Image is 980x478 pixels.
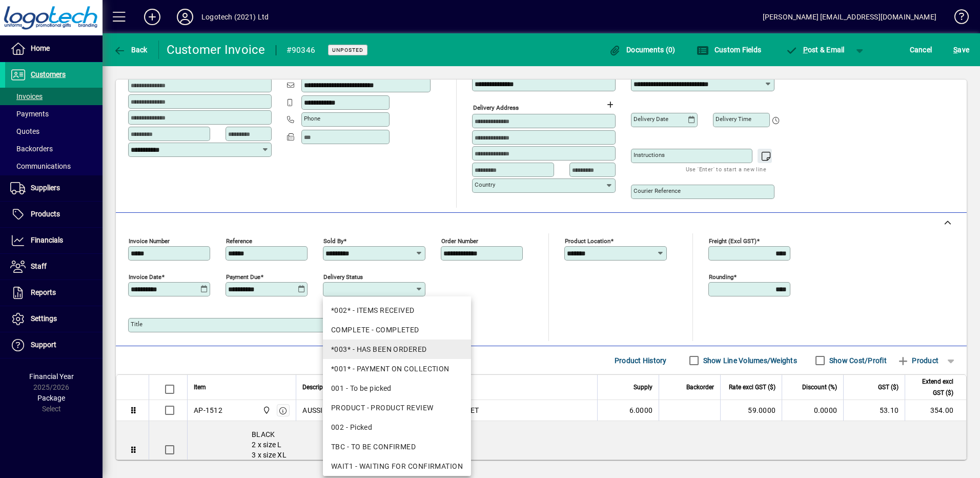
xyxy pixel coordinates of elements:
[31,341,56,349] span: Support
[10,127,39,135] span: Quotes
[701,355,797,366] label: Show Line Volumes/Weights
[10,92,43,101] span: Invoices
[602,96,618,113] button: Choose address
[475,181,495,188] mat-label: Country
[763,9,936,25] div: [PERSON_NAME] [EMAIL_ADDRESS][DOMAIN_NAME]
[111,41,150,59] button: Back
[610,351,671,370] button: Product History
[10,145,53,153] span: Backorders
[331,344,463,355] div: *003* - HAS BEEN ORDERED
[201,9,269,25] div: Logotech (2021) Ltd
[31,44,50,52] span: Home
[897,352,938,369] span: Product
[5,88,103,105] a: Invoices
[323,379,471,398] mat-option: 001 - To be picked
[905,400,966,421] td: 354.00
[709,237,757,245] mat-label: Freight (excl GST)
[194,405,222,415] div: AP-1512
[5,105,103,123] a: Payments
[31,184,60,192] span: Suppliers
[331,403,463,413] div: PRODUCT - PRODUCT REVIEW
[5,175,103,201] a: Suppliers
[323,320,471,340] mat-option: COMPLETE - COMPLETED
[331,461,463,472] div: WAIT1 - WAITING FOR CONFIRMATION
[892,351,944,370] button: Product
[5,202,103,227] a: Products
[323,417,471,437] mat-option: 002 - Picked
[113,46,148,54] span: Back
[323,456,471,476] mat-option: WAIT1 - WAITING FOR CONFIRMATION
[331,305,463,316] div: *002* - ITEMS RECEIVED
[827,355,887,366] label: Show Cost/Profit
[323,301,471,320] mat-option: *002* - ITEMS RECEIVED
[226,237,252,245] mat-label: Reference
[331,383,463,394] div: 001 - To be picked
[323,437,471,456] mat-option: TBC - TO BE CONFIRMED
[304,115,320,122] mat-label: Phone
[565,237,610,245] mat-label: Product location
[31,288,56,296] span: Reports
[103,41,159,59] app-page-header-button: Back
[5,157,103,175] a: Communications
[331,442,463,452] div: TBC - TO BE CONFIRMED
[5,140,103,157] a: Backorders
[323,359,471,379] mat-option: *001* - PAYMENT ON COLLECTION
[5,280,103,306] a: Reports
[136,8,169,26] button: Add
[802,382,837,393] span: Discount (%)
[951,41,972,59] button: Save
[131,321,142,328] mat-label: Title
[10,162,71,170] span: Communications
[629,405,653,415] span: 6.0000
[907,41,935,59] button: Cancel
[331,364,463,374] div: *001* - PAYMENT ON COLLECTION
[323,340,471,359] mat-option: *003* - HAS BEEN ORDERED
[843,400,905,421] td: 53.10
[686,163,766,175] mat-hint: Use 'Enter' to start a new line
[878,382,899,393] span: GST ($)
[634,187,681,194] mat-label: Courier Reference
[331,325,463,335] div: COMPLETE - COMPLETED
[129,273,161,281] mat-label: Invoice date
[31,70,66,78] span: Customers
[31,262,47,270] span: Staff
[29,372,74,381] span: Financial Year
[31,210,60,218] span: Products
[686,382,714,393] span: Backorder
[606,41,678,59] button: Documents (0)
[910,42,932,58] span: Cancel
[5,306,103,332] a: Settings
[694,41,764,59] button: Custom Fields
[331,422,463,433] div: 002 - Picked
[323,237,343,245] mat-label: Sold by
[323,273,363,281] mat-label: Delivery status
[5,123,103,140] a: Quotes
[785,46,845,54] span: ost & Email
[5,228,103,253] a: Financials
[5,254,103,280] a: Staff
[332,47,363,53] span: Unposted
[169,8,201,26] button: Profile
[129,237,170,245] mat-label: Invoice number
[5,332,103,358] a: Support
[5,36,103,62] a: Home
[441,237,478,245] mat-label: Order number
[911,376,953,399] span: Extend excl GST ($)
[634,151,665,158] mat-label: Instructions
[323,398,471,417] mat-option: PRODUCT - PRODUCT REVIEW
[226,273,260,281] mat-label: Payment due
[31,314,57,323] span: Settings
[697,46,761,54] span: Custom Fields
[194,382,206,393] span: Item
[31,236,63,244] span: Financials
[803,46,808,54] span: P
[727,405,775,415] div: 59.0000
[302,405,479,415] span: AUSSIE PACIFIC MENS SELWYN SOFT SHELL JACKET
[609,46,676,54] span: Documents (0)
[302,382,334,393] span: Description
[10,110,49,118] span: Payments
[782,400,843,421] td: 0.0000
[634,115,668,123] mat-label: Delivery date
[947,2,967,35] a: Knowledge Base
[729,382,775,393] span: Rate excl GST ($)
